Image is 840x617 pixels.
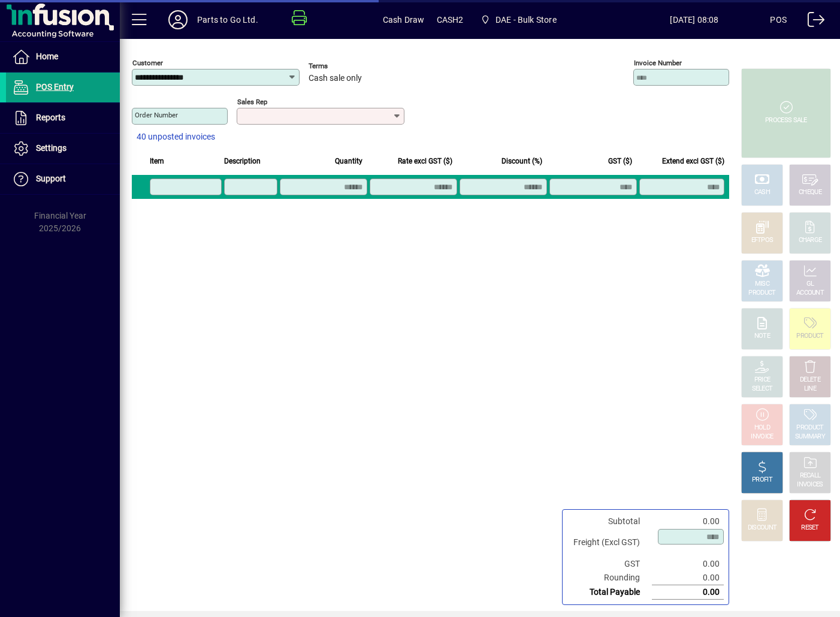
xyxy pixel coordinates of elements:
div: LINE [804,385,816,394]
div: SUMMARY [795,432,825,441]
div: PROFIT [752,476,772,485]
span: Reports [36,113,65,122]
mat-label: Invoice number [634,59,682,67]
span: GST ($) [608,155,632,168]
a: Support [6,164,120,194]
span: Discount (%) [501,155,542,168]
td: Subtotal [567,515,652,528]
span: [DATE] 08:08 [619,10,770,29]
div: HOLD [754,424,770,432]
mat-label: Sales rep [237,98,267,106]
span: Rate excl GST ($) [398,155,452,168]
span: Support [36,174,66,183]
span: Settings [36,143,67,153]
div: Parts to Go Ltd. [197,10,258,29]
div: RECALL [800,471,821,480]
span: Cash sale only [309,74,362,83]
td: 0.00 [652,571,724,585]
span: DAE - Bulk Store [475,9,561,31]
div: INVOICE [751,432,773,441]
span: POS Entry [36,82,74,92]
td: Rounding [567,571,652,585]
td: Total Payable [567,585,652,600]
div: PRODUCT [748,289,775,298]
div: DELETE [800,376,820,385]
span: Extend excl GST ($) [662,155,724,168]
button: 40 unposted invoices [132,126,220,148]
div: PROCESS SALE [765,116,807,125]
td: Freight (Excl GST) [567,528,652,557]
a: Logout [799,2,825,41]
span: Terms [309,62,380,70]
td: 0.00 [652,515,724,528]
div: SELECT [752,385,773,394]
span: Quantity [335,155,362,168]
div: CHARGE [799,236,822,245]
div: RESET [801,524,819,533]
span: DAE - Bulk Store [495,10,557,29]
span: Home [36,52,58,61]
div: MISC [755,280,769,289]
span: Cash Draw [383,10,425,29]
span: 40 unposted invoices [137,131,215,143]
td: 0.00 [652,557,724,571]
div: PRICE [754,376,770,385]
a: Reports [6,103,120,133]
div: POS [770,10,787,29]
div: INVOICES [797,480,823,489]
div: DISCOUNT [748,524,776,533]
div: ACCOUNT [796,289,824,298]
div: NOTE [754,332,770,341]
td: 0.00 [652,585,724,600]
mat-label: Order number [135,111,178,119]
div: CASH [754,188,770,197]
td: GST [567,557,652,571]
div: GL [806,280,814,289]
span: Item [150,155,164,168]
span: Description [224,155,261,168]
div: PRODUCT [796,332,823,341]
a: Home [6,42,120,72]
div: CHEQUE [799,188,821,197]
span: CASH2 [437,10,464,29]
button: Profile [159,9,197,31]
div: PRODUCT [796,424,823,432]
div: EFTPOS [751,236,773,245]
mat-label: Customer [132,59,163,67]
a: Settings [6,134,120,164]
